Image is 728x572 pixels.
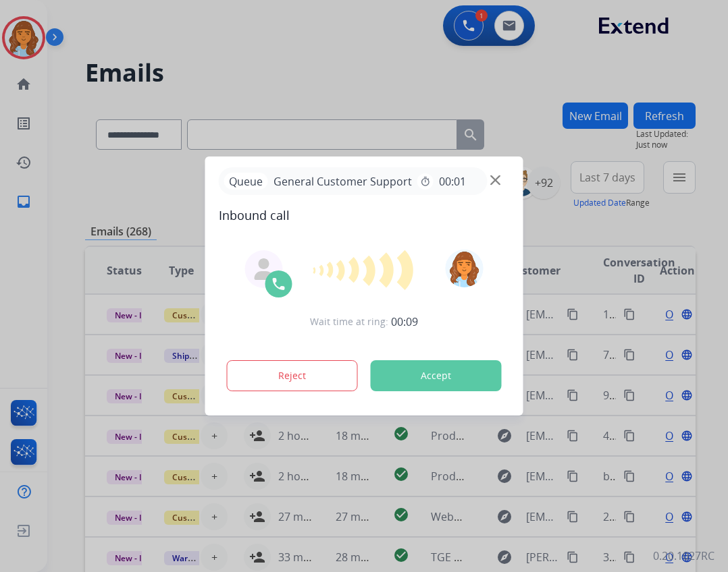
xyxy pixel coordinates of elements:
[271,276,287,292] img: call-icon
[420,176,431,187] mat-icon: timer
[224,173,268,190] p: Queue
[268,173,417,190] span: General Customer Support
[310,315,388,328] span: Wait time at ring:
[391,314,418,330] span: 00:09
[219,206,510,225] span: Inbound call
[439,173,466,190] span: 00:01
[445,250,483,287] img: avatar
[653,548,714,564] p: 0.20.1027RC
[371,360,502,391] button: Accept
[490,175,500,185] img: close-button
[227,360,358,391] button: Reject
[253,258,275,280] img: agent-avatar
